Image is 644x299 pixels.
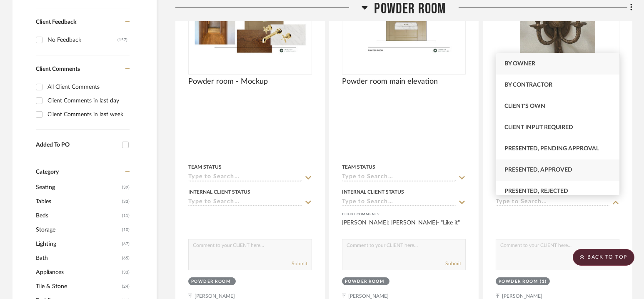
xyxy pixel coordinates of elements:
[47,80,127,94] div: All Client Comments
[122,181,130,194] span: (39)
[36,265,120,279] span: Appliances
[188,163,222,171] div: Team Status
[504,125,573,130] span: Client Input Required
[504,188,568,194] span: Presented, Rejected
[36,209,120,223] span: Beds
[36,169,59,176] span: Category
[445,260,461,267] button: Submit
[117,33,127,47] div: (157)
[36,237,120,251] span: Lighting
[188,77,268,86] span: Powder room - Mockup
[36,251,120,265] span: Bath
[122,195,130,208] span: (33)
[342,77,438,86] span: Powder room main elevation
[504,82,552,88] span: By Contractor
[36,223,120,237] span: Storage
[540,279,547,285] div: (1)
[342,163,375,171] div: Team Status
[345,279,384,285] div: Powder Room
[36,194,120,209] span: Tables
[504,103,545,109] span: Client's Own
[191,279,231,285] div: Powder Room
[504,61,535,67] span: By Owner
[122,237,130,251] span: (67)
[36,66,80,72] span: Client Comments
[122,209,130,222] span: (11)
[36,180,120,194] span: Seating
[188,188,250,196] div: Internal Client Status
[47,94,127,107] div: Client Comments in last day
[47,108,127,121] div: Client Comments in last week
[342,188,404,196] div: Internal Client Status
[496,199,609,207] input: Type to Search…
[122,266,130,279] span: (33)
[342,174,456,182] input: Type to Search…
[188,174,302,182] input: Type to Search…
[122,280,130,293] span: (24)
[342,219,466,235] div: [PERSON_NAME]: [PERSON_NAME]- "Like it"
[36,19,76,25] span: Client Feedback
[122,252,130,265] span: (65)
[36,279,120,294] span: Tile & Stone
[188,199,302,207] input: Type to Search…
[36,142,118,149] div: Added To PO
[342,199,456,207] input: Type to Search…
[292,260,307,267] button: Submit
[504,146,599,152] span: Presented, Pending Approval
[504,167,572,173] span: Presented, Approved
[47,33,117,47] div: No Feedback
[122,223,130,237] span: (10)
[573,249,634,266] scroll-to-top-button: BACK TO TOP
[499,279,538,285] div: Powder Room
